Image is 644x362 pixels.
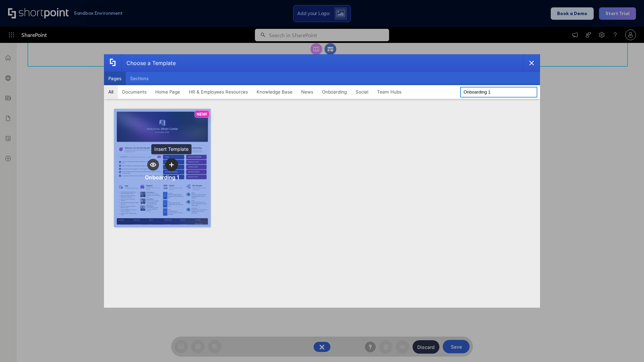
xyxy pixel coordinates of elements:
[145,174,179,181] div: Onboarding 1
[104,54,540,308] div: template selector
[121,55,176,71] div: Choose a Template
[373,85,406,99] button: Team Hubs
[126,72,153,85] button: Sections
[610,330,644,362] iframe: Chat Widget
[184,85,252,99] button: HR & Employees Resources
[252,85,297,99] button: Knowledge Base
[297,85,318,99] button: News
[104,72,126,85] button: Pages
[118,85,151,99] button: Documents
[197,112,207,117] p: NEW!
[151,85,184,99] button: Home Page
[104,85,118,99] button: All
[318,85,351,99] button: Onboarding
[460,87,537,98] input: Search
[351,85,373,99] button: Social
